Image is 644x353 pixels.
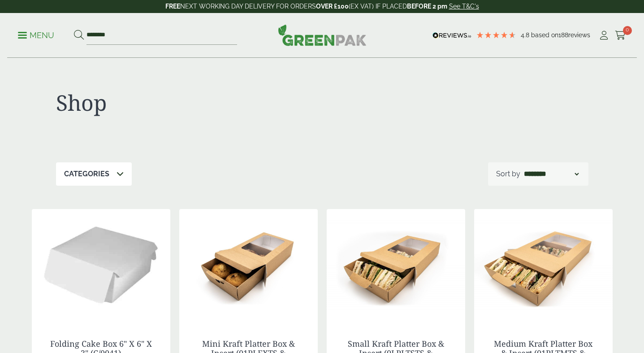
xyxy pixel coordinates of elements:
img: IMG_4535 [179,209,318,321]
img: medium platter boxes [327,209,465,321]
span: 0 [623,26,632,35]
span: 4.8 [521,31,531,39]
span: 188 [558,31,568,39]
i: Cart [615,31,626,40]
span: Based on [531,31,558,39]
i: My Account [598,31,609,40]
img: REVIEWS.io [432,32,471,39]
img: GreenPak Supplies [278,24,367,46]
strong: OVER £100 [316,3,349,10]
a: 0 [615,29,626,42]
a: Menu [18,30,54,39]
img: 3530058 Folding Cake Box 8 x 8 x 4inch [32,209,170,321]
img: medium platter boxes [474,209,613,321]
div: 4.79 Stars [476,31,516,39]
select: Shop order [522,169,580,179]
h1: Shop [56,90,322,116]
strong: BEFORE 2 pm [407,3,447,10]
a: See T&C's [449,3,479,10]
strong: FREE [165,3,180,10]
p: Sort by [496,169,520,179]
p: Menu [18,30,54,41]
p: Categories [64,169,109,179]
span: reviews [568,31,590,39]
